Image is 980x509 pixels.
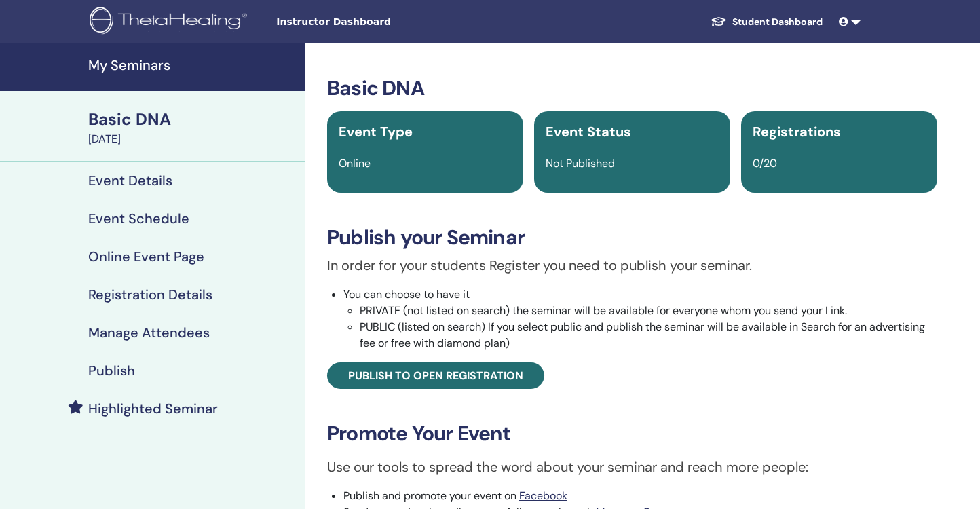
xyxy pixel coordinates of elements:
[88,286,212,303] h4: Registration Details
[700,10,833,35] a: Student Dashboard
[339,156,371,170] span: Online
[276,15,480,29] span: Instructor Dashboard
[711,16,727,27] img: graduation-cap-white.svg
[88,172,172,189] h4: Event Details
[88,248,204,265] h4: Online Event Page
[88,108,297,131] div: Basic DNA
[343,286,937,352] li: You can choose to have it
[88,324,210,341] h4: Manage Attendees
[753,123,841,140] span: Registrations
[327,225,937,250] h3: Publish your Seminar
[88,400,218,417] h4: Highlighted Seminar
[360,319,937,352] li: PUBLIC (listed on search) If you select public and publish the seminar will be available in Searc...
[80,108,305,147] a: Basic DNA[DATE]
[360,303,937,319] li: PRIVATE (not listed on search) the seminar will be available for everyone whom you send your Link.
[343,488,937,504] li: Publish and promote your event on
[339,123,413,140] span: Event Type
[327,76,937,100] h3: Basic DNA
[327,457,937,477] p: Use our tools to spread the word about your seminar and reach more people:
[546,156,615,170] span: Not Published
[348,369,523,383] span: Publish to open registration
[88,57,297,73] h4: My Seminars
[753,156,777,170] span: 0/20
[519,489,567,503] a: Facebook
[88,210,189,227] h4: Event Schedule
[88,362,135,379] h4: Publish
[88,131,297,147] div: [DATE]
[90,7,252,37] img: logo.png
[546,123,631,140] span: Event Status
[327,255,937,276] p: In order for your students Register you need to publish your seminar.
[327,362,544,389] a: Publish to open registration
[327,421,937,446] h3: Promote Your Event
